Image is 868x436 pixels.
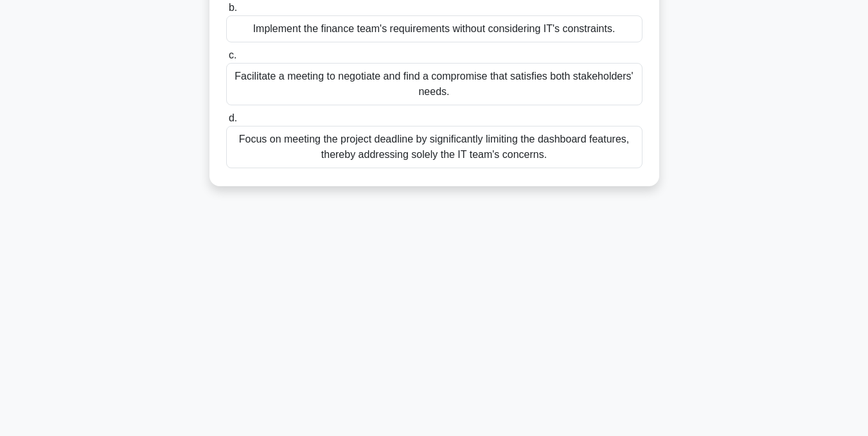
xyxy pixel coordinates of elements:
[226,15,642,42] div: Implement the finance team's requirements without considering IT's constraints.
[229,2,237,13] span: b.
[226,126,642,168] div: Focus on meeting the project deadline by significantly limiting the dashboard features, thereby a...
[229,112,237,123] span: d.
[226,63,642,105] div: Facilitate a meeting to negotiate and find a compromise that satisfies both stakeholders' needs.
[229,49,236,60] span: c.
